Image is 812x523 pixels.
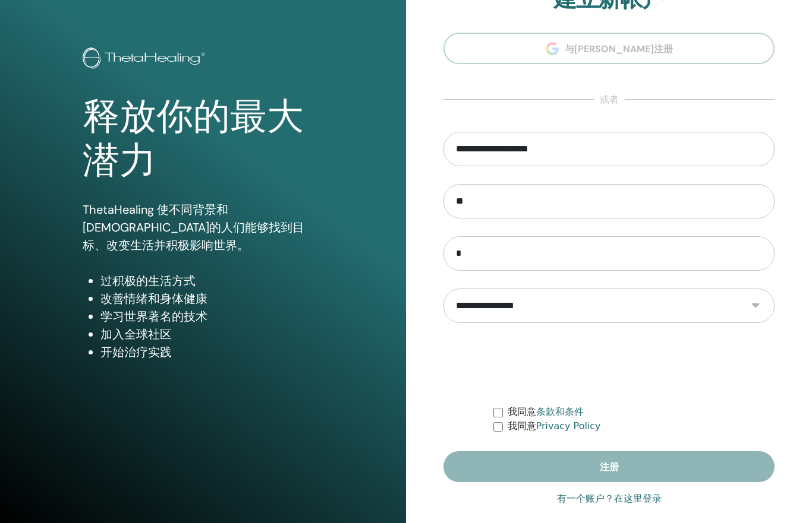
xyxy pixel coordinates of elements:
[557,492,662,506] a: 有一个账户？在这里登录
[83,96,323,184] h1: 释放你的最大潜力
[100,308,323,326] li: 学习世界著名的技术
[536,407,584,418] a: 条款和条件
[100,290,323,308] li: 改善情绪和身体健康
[100,326,323,344] li: 加入全球社区
[519,341,700,388] iframe: reCAPTCHA
[83,201,323,255] p: ThetaHealing 使不同背景和[DEMOGRAPHIC_DATA]的人们能够找到目标、改变生活并积极影响世界。
[594,93,625,107] span: 或者
[508,405,584,420] label: 我同意
[508,420,601,434] label: 我同意
[100,344,323,362] li: 开始治疗实践
[100,272,323,290] li: 过积极的生活方式
[536,421,601,432] a: Privacy Policy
